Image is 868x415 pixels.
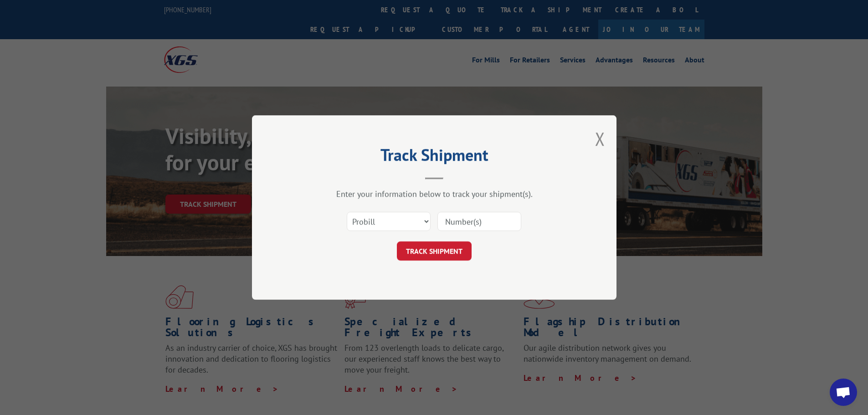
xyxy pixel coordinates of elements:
h2: Track Shipment [298,149,571,166]
button: Close modal [595,127,605,151]
div: Open chat [830,379,857,406]
div: Enter your information below to track your shipment(s). [298,189,571,199]
input: Number(s) [437,212,521,231]
button: TRACK SHIPMENT [397,241,472,261]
